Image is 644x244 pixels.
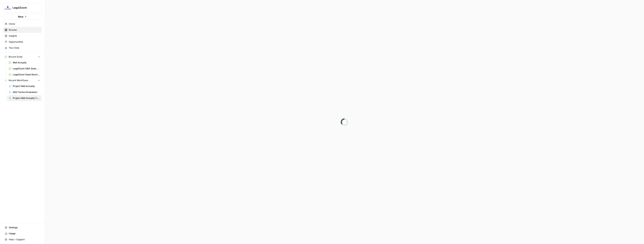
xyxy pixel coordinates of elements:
span: Insights [9,34,40,38]
button: Help + Support [3,237,42,243]
a: Opportunities [3,39,42,45]
span: Settings [9,226,40,229]
a: AEO Tactics Evaluation [7,89,42,95]
span: Home [9,22,40,26]
span: Project Well Actually (+Sentiment) [13,96,40,100]
span: Recent Workflows [9,79,28,82]
a: Usage [3,231,42,237]
span: AEO Tactics Evaluation [13,90,40,94]
button: Recent Workflows [3,78,42,83]
img: LegalZoom Logo [4,4,11,11]
button: Workspace: LegalZoom [3,3,42,12]
a: Your Data [3,45,42,51]
a: Insights [3,33,42,39]
span: Browse [9,28,40,32]
span: Project Well Actually [13,85,40,88]
a: Well Actually [7,60,42,66]
span: LegalZoom DBA State Articles [13,67,40,70]
button: Recent Grids [3,54,42,60]
a: Home [3,21,42,27]
a: Project Well Actually (+Sentiment) [7,95,42,101]
a: LegalZoom State Rewrites INC [7,72,42,78]
span: New [18,15,23,19]
span: Usage [9,232,40,235]
a: LegalZoom DBA State Articles [7,66,42,72]
a: Settings [3,225,42,231]
a: Project Well Actually [7,83,42,89]
span: Your Data [9,46,40,50]
span: LegalZoom [13,6,35,10]
span: Help + Support [9,238,40,241]
button: New [3,14,42,19]
span: Recent Grids [9,55,22,59]
span: LegalZoom State Rewrites INC [13,73,40,76]
span: Opportunities [9,40,40,44]
span: Well Actually [13,61,40,64]
a: Browse [3,27,42,33]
